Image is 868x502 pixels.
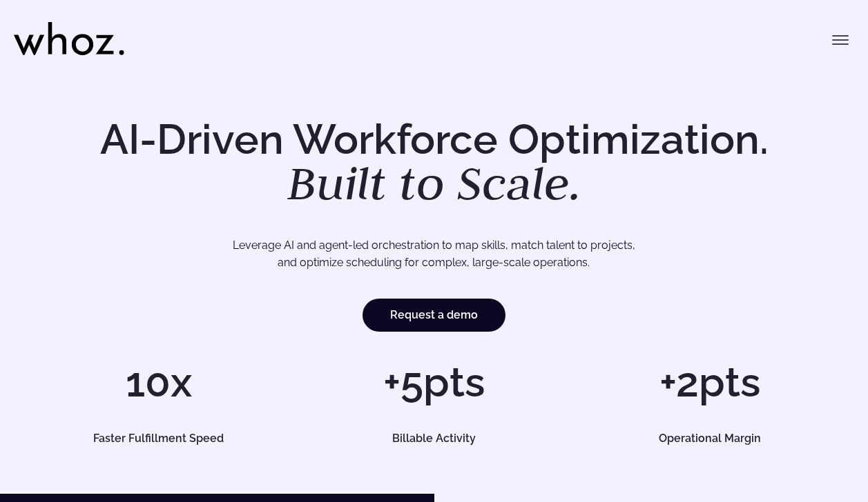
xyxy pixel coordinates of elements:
[68,237,800,272] p: Leverage AI and agent-led orchestration to map skills, match talent to projects, and optimize sch...
[827,26,854,54] button: Toggle menu
[287,152,581,213] em: Built to Scale.
[81,119,788,207] h1: AI-Driven Workforce Optimization.
[363,299,505,332] a: Request a demo
[303,361,565,403] h1: +5pts
[41,433,276,444] h5: Faster Fulfillment Speed
[579,361,840,403] h1: +2pts
[777,411,849,483] iframe: Chatbot
[316,433,552,444] h5: Billable Activity
[592,433,827,444] h5: Operational Margin
[28,361,289,403] h1: 10x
